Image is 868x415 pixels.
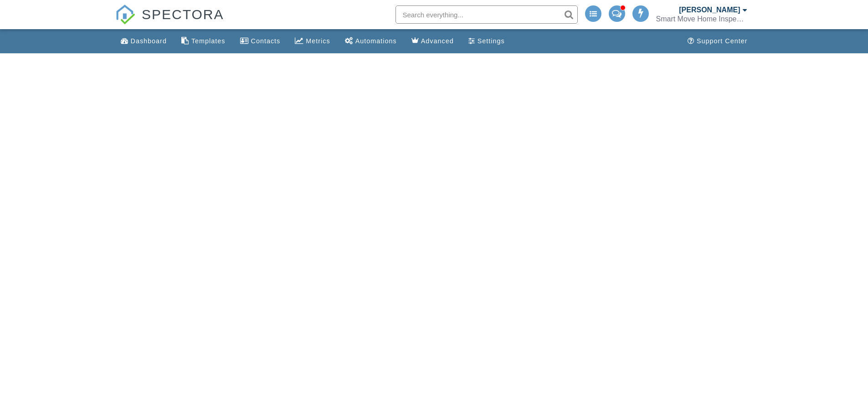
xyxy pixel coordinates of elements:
[236,33,284,50] a: Contacts
[408,33,457,50] a: Advanced
[178,33,229,50] a: Templates
[679,5,740,15] div: [PERSON_NAME]
[465,33,508,50] a: Settings
[115,5,135,25] img: The Best Home Inspection Software - Spectora
[191,37,226,45] div: Templates
[117,33,170,50] a: Dashboard
[251,37,281,45] div: Contacts
[656,15,747,24] div: Smart Move Home Inspections, LLC LHI#11201
[291,33,334,50] a: Metrics
[341,33,401,50] a: Automations (Advanced)
[478,37,505,45] div: Settings
[115,14,224,31] a: SPECTORA
[421,37,454,45] div: Advanced
[131,37,167,45] div: Dashboard
[684,33,751,50] a: Support Center
[395,5,578,24] input: Search everything...
[355,37,397,45] div: Automations
[306,37,330,45] div: Metrics
[697,37,748,45] div: Support Center
[142,5,224,24] span: SPECTORA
